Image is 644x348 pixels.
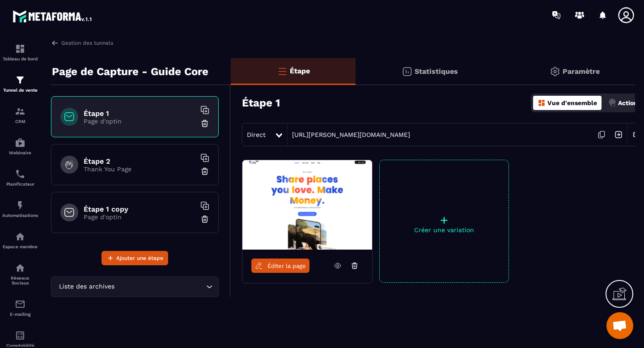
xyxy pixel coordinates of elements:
img: image [242,160,372,250]
p: Tunnel de vente [2,88,38,93]
img: email [15,299,25,310]
span: Éditer la page [267,263,306,269]
p: Actions [618,99,641,106]
h6: Étape 2 [84,157,195,166]
img: trash [200,119,209,128]
h6: Étape 1 [84,109,195,118]
p: Tableau de bord [2,56,38,61]
span: Direct [247,131,266,138]
img: trash [200,215,209,224]
img: formation [15,106,25,117]
p: Vue d'ensemble [547,99,597,106]
p: Statistiques [415,67,458,76]
a: social-networksocial-networkRéseaux Sociaux [2,256,38,292]
p: Page d'optin [84,213,195,221]
p: Thank You Page [84,166,195,173]
img: automations [15,231,25,242]
img: dashboard-orange.40269519.svg [538,99,546,107]
a: Gestion des tunnels [51,39,113,47]
a: Éditer la page [251,259,309,273]
p: Espace membre [2,244,38,249]
p: Automatisations [2,213,38,218]
a: Ouvrir le chat [606,312,633,339]
p: Page d'optin [84,118,195,125]
p: Webinaire [2,150,38,155]
a: automationsautomationsEspace membre [2,225,38,256]
p: Créer une variation [380,226,508,233]
img: social-network [15,263,25,273]
img: accountant [15,330,25,341]
p: Planificateur [2,182,38,187]
img: arrow [51,39,59,47]
img: scheduler [15,169,25,179]
p: Page de Capture - Guide Core [52,63,208,81]
img: arrow-next.bcc2205e.svg [610,126,627,143]
img: setting-gr.5f69749f.svg [550,66,560,77]
a: automationsautomationsAutomatisations [2,193,38,225]
img: trash [200,167,209,176]
p: E-mailing [2,312,38,317]
img: logo [13,8,93,24]
p: Paramètre [563,67,600,76]
button: Ajouter une étape [102,251,168,265]
a: emailemailE-mailing [2,292,38,323]
h6: Étape 1 copy [84,205,195,213]
a: formationformationCRM [2,99,38,131]
input: Search for option [116,282,204,292]
a: schedulerschedulerPlanificateur [2,162,38,193]
a: formationformationTableau de bord [2,37,38,68]
a: [URL][PERSON_NAME][DOMAIN_NAME] [288,131,410,138]
img: formation [15,75,25,85]
span: Ajouter une étape [116,254,163,263]
img: bars-o.4a397970.svg [277,66,288,76]
p: + [380,214,508,226]
div: Search for option [51,276,219,297]
p: Comptabilité [2,343,38,348]
img: stats.20deebd0.svg [402,66,412,77]
a: automationsautomationsWebinaire [2,131,38,162]
img: formation [15,43,25,54]
p: CRM [2,119,38,124]
h3: Étape 1 [242,97,280,109]
p: Réseaux Sociaux [2,276,38,285]
span: Liste des archives [57,282,116,292]
img: actions.d6e523a2.png [608,99,616,107]
img: automations [15,200,25,211]
img: automations [15,137,25,148]
p: Étape [290,67,310,75]
a: formationformationTunnel de vente [2,68,38,99]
